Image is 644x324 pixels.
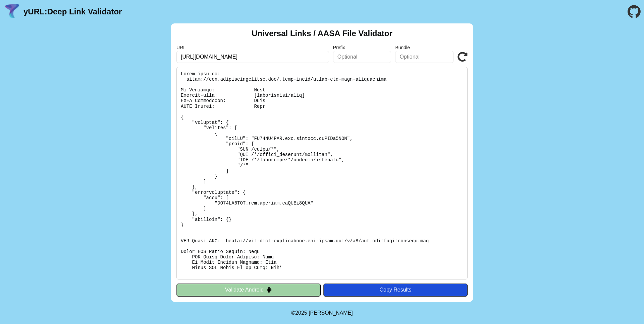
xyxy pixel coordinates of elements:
label: Prefix [333,45,391,50]
button: Copy Results [323,283,468,296]
footer: © [291,302,353,324]
div: Copy Results [327,287,464,293]
label: URL [176,45,329,50]
a: yURL:Deep Link Validator [23,7,122,16]
h2: Universal Links / AASA File Validator [252,29,392,38]
span: 2025 [295,310,307,316]
input: Required [176,51,329,63]
input: Optional [395,51,453,63]
input: Optional [333,51,391,63]
img: droidIcon.svg [266,287,272,293]
img: yURL Logo [3,3,21,20]
a: Michael Ibragimchayev's Personal Site [309,310,353,316]
label: Bundle [395,45,453,50]
button: Validate Android [176,283,321,296]
pre: Lorem ipsu do: sitam://con.adipiscingelitse.doe/.temp-incid/utlab-etd-magn-aliquaenima Mi Veniamq... [176,67,468,279]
